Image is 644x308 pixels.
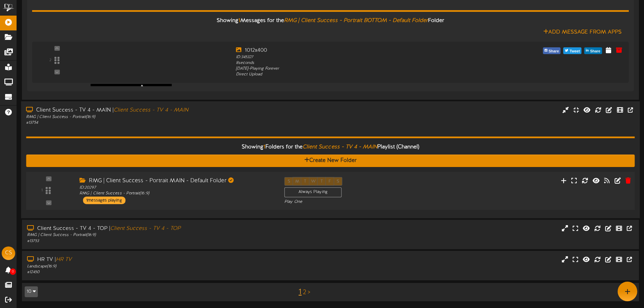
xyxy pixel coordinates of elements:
div: RMG | Client Success - Portrait MAIN - Default Folder [79,177,274,185]
button: Share [543,47,561,54]
div: 1012x400 [236,47,474,54]
div: Play One [284,199,428,205]
div: # 13754 [26,120,274,125]
div: HR TV | [27,256,274,264]
a: 2 [303,289,306,296]
span: 1 [238,18,240,24]
span: Share [589,48,602,55]
div: ID: 345327 8 seconds [236,54,474,66]
button: Share [584,47,602,54]
button: Create New Folder [26,154,635,167]
div: [DATE] - Playing Forever [236,66,474,72]
a: 1 [299,288,302,297]
div: Landscape ( 16:9 ) [27,264,274,269]
div: Direct Upload [236,72,474,77]
div: ID: 20297 RMG | Client Success - Portrait ( 16:9 ) [79,185,274,196]
span: Share [547,48,560,55]
span: Tweet [568,48,581,55]
button: Tweet [563,47,581,54]
i: Client Success - TV 4 - MAIN [114,107,188,113]
div: # 12450 [27,269,274,275]
div: Showing Folders for the Playlist (Channel) [21,140,640,154]
div: RMG | Client Success - Portrait ( 16:9 ) [26,114,274,120]
button: Add Message From Apps [541,28,624,37]
a: > [308,289,310,296]
img: 15a42d73-477a-4e52-9e38-7371896d6ad9.jpg [91,84,172,116]
span: 0 [10,268,16,275]
div: # 13753 [27,238,274,244]
i: RMG | Client Success - Portrait BOTTOM - Default Folder [284,18,428,24]
div: Client Success - TV 4 - MAIN | [26,106,274,114]
i: Client Success - TV 4 - TOP [110,226,181,232]
div: Showing Messages for the Folder [27,14,634,28]
button: 10 [25,286,38,297]
div: Client Success - TV 4 - TOP | [27,225,274,233]
div: 1 messages playing [83,196,125,204]
div: RMG | Client Success - Portrait ( 16:9 ) [27,232,274,238]
span: 1 [263,144,265,150]
i: HR TV [56,257,72,263]
div: Always Playing [284,187,341,197]
i: Client Success - TV 4 - MAIN [303,144,377,150]
div: CS [2,246,15,260]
